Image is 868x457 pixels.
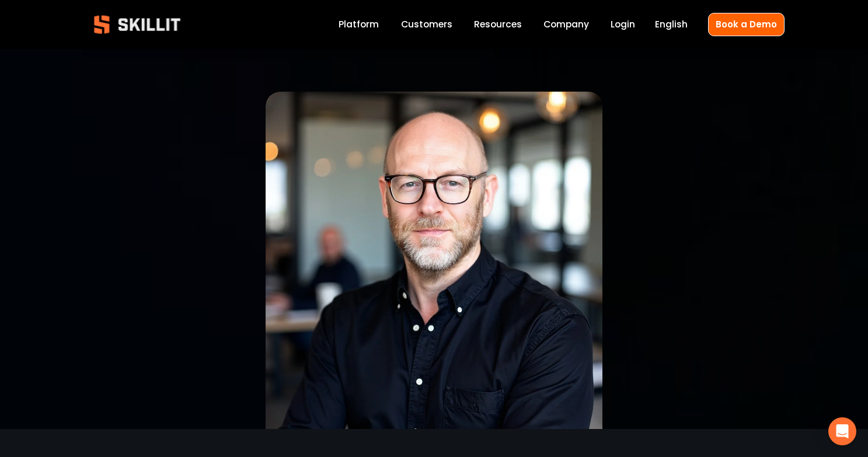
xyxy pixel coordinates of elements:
span: Resources [474,18,522,31]
a: Book a Demo [708,13,785,36]
img: Skillit [84,7,190,42]
a: Platform [339,17,379,33]
a: folder dropdown [474,17,522,33]
a: Company [543,17,589,33]
span: English [655,18,688,31]
div: Open Intercom Messenger [828,417,856,445]
a: Login [611,17,635,33]
div: language picker [655,17,688,33]
a: Customers [401,17,452,33]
